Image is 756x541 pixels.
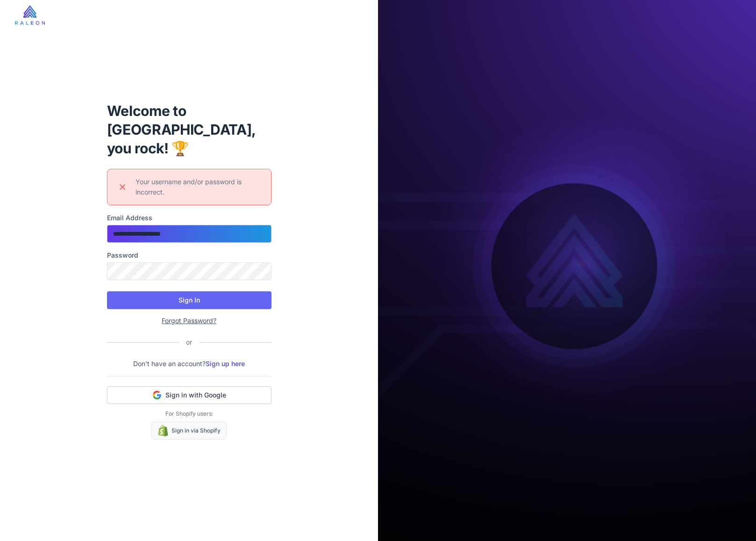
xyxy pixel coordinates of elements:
h1: Welcome to [GEOGRAPHIC_DATA], you rock! 🏆 [107,101,271,158]
button: Sign in with Google [107,386,271,404]
p: For Shopify users: [107,410,271,418]
div: or [178,337,200,347]
div: Your username and/or password is incorrect. [136,177,264,197]
a: Forgot Password? [162,317,216,325]
p: Don't have an account? [107,359,271,369]
label: Email Address [107,213,271,223]
span: Sign in with Google [165,390,226,400]
img: raleon-logo-whitebg.9aac0268.jpg [15,5,45,25]
a: Sign up here [206,360,245,368]
label: Password [107,250,271,260]
a: Sign in via Shopify [151,422,227,440]
button: Sign In [107,291,271,309]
